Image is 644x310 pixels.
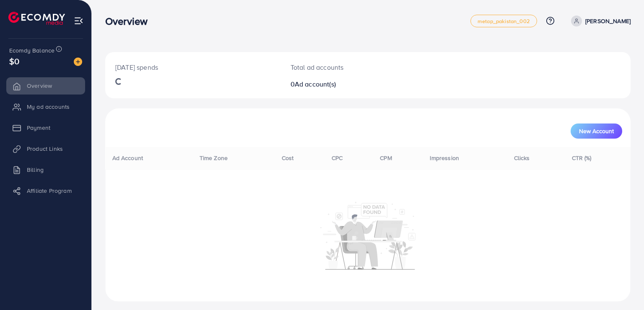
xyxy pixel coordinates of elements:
[295,79,336,89] span: Ad account(s)
[115,62,270,72] p: [DATE] spends
[571,123,622,139] button: New Account
[291,62,402,72] p: Total ad accounts
[9,55,19,67] span: $0
[74,58,82,66] img: image
[291,80,402,88] h2: 0
[470,15,537,27] a: metap_pakistan_002
[8,12,65,25] img: logo
[9,46,55,55] span: Ecomdy Balance
[74,16,83,26] img: menu
[478,18,530,24] span: metap_pakistan_002
[568,16,631,26] a: [PERSON_NAME]
[585,16,631,26] p: [PERSON_NAME]
[105,15,154,27] h3: Overview
[579,128,614,134] span: New Account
